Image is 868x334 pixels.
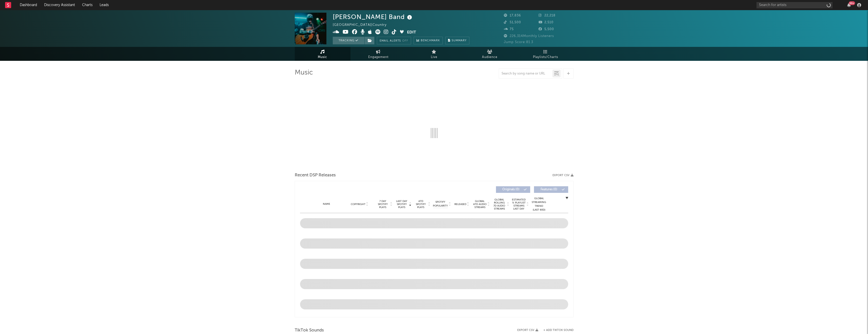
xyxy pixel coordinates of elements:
span: 5,500 [539,28,554,31]
a: Audience [462,47,518,61]
span: 51,500 [504,21,521,24]
span: TikTok Sounds [295,327,324,333]
a: Live [406,47,462,61]
span: Copyright [351,203,365,206]
input: Search by song name or URL [499,72,552,76]
span: Music [318,54,327,60]
span: Playlists/Charts [533,54,558,60]
span: 7 Day Spotify Plays [376,200,390,209]
span: Features ( 0 ) [537,188,561,191]
span: Estimated % Playlist Streams Last Day [512,198,526,210]
button: Email AlertsOff [377,37,411,44]
span: ATD Spotify Plays [414,200,428,209]
button: Edit [407,29,416,36]
div: Global Streaming Trend (Last 60D) [531,197,547,212]
div: Name [310,202,343,206]
button: Features(0) [534,186,568,193]
span: Live [431,54,437,60]
span: Audience [482,54,497,60]
span: Recent DSP Releases [295,172,336,178]
div: 99 + [849,1,855,5]
button: 99+ [847,3,851,7]
span: Benchmark [421,38,440,44]
span: Global Rolling 7D Audio Streams [492,198,506,210]
em: Off [402,40,408,42]
a: Benchmark [414,37,443,44]
span: Originals ( 0 ) [499,188,523,191]
button: Summary [445,37,469,44]
a: Playlists/Charts [518,47,574,61]
button: Tracking [333,37,364,44]
a: Music [295,47,350,61]
button: + Add TikTok Sound [538,329,574,332]
span: 226,314 Monthly Listeners [504,34,554,38]
button: Originals(0) [496,186,530,193]
span: Jump Score: 81.3 [504,41,533,44]
span: 2,510 [539,21,553,24]
a: Engagement [350,47,406,61]
button: Export CSV [517,329,538,332]
span: Summary [452,39,467,42]
span: Released [454,203,466,206]
input: Search for artists [756,2,833,8]
span: 75 [504,28,514,31]
span: Spotify Popularity [433,200,448,208]
span: Last Day Spotify Plays [395,200,409,209]
span: 17,836 [504,14,521,17]
span: Engagement [368,54,389,60]
span: 22,218 [539,14,556,17]
button: + Add TikTok Sound [543,329,574,332]
div: [PERSON_NAME] Band [333,13,413,21]
button: Export CSV [552,174,574,177]
span: Global ATD Audio Streams [473,200,487,209]
div: [GEOGRAPHIC_DATA] | Country [333,22,392,28]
